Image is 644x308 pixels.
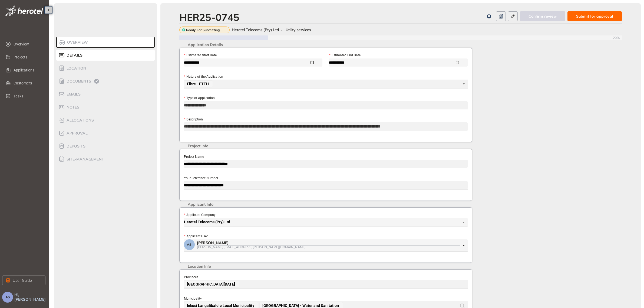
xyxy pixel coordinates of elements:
[184,60,309,65] input: Estimated Start Date
[184,101,468,109] input: Type of Application
[14,78,41,89] span: Customers
[187,304,254,307] span: Inkosi Langalibalele Local Municipality
[2,292,13,303] button: AS
[184,80,213,87] span: Fibre - FTTH
[65,92,81,97] span: Emails
[576,13,613,19] span: Submit for approval
[65,66,86,71] span: Location
[65,118,94,123] span: allocations
[185,42,226,47] span: Application Details
[185,202,216,207] span: Applicant Info
[184,160,468,168] input: Project Name
[286,28,311,32] span: Utility services
[184,117,203,122] label: Description
[197,245,460,249] div: [PERSON_NAME][EMAIL_ADDRESS][PERSON_NAME][DOMAIN_NAME]
[14,39,41,50] span: Overview
[179,11,239,23] div: HER25-0745
[13,277,32,283] span: User Guide
[567,11,622,21] button: Submit for approval
[65,105,79,110] span: Notes
[65,40,88,45] span: Overview
[184,53,217,58] label: Estimated Start Date
[185,264,214,269] span: Location Info
[262,304,339,307] span: [GEOGRAPHIC_DATA] - Water and Sanitation
[232,28,279,32] span: Herotel Telecoms (Pty) Ltd
[240,281,241,287] input: Provinces
[184,176,218,181] label: Your Reference Number
[329,60,454,65] input: Estimated End Date
[65,79,91,84] span: Documents
[14,52,41,63] span: Projects
[65,144,85,149] span: Deposits
[613,36,622,40] span: 20%
[184,154,204,159] label: Project Name
[14,293,47,302] span: Hi, [PERSON_NAME]
[65,131,88,136] span: Approval
[65,53,82,58] span: Details
[4,5,43,16] img: logo
[185,144,211,148] span: Project Info
[184,296,202,301] label: Municipality
[14,65,41,76] span: Applications
[5,295,10,299] span: AS
[187,82,209,86] span: Fibre - FTTH
[184,218,465,227] span: Herotel Telecoms (Pty) Ltd
[184,122,468,131] textarea: Description
[184,181,468,189] input: Your Reference Number
[184,74,223,79] label: Nature of the Application
[184,96,215,101] label: Type of Application
[197,241,460,245] div: [PERSON_NAME]
[187,282,235,286] span: [GEOGRAPHIC_DATA][DATE]
[184,234,208,239] label: Applicant User
[2,276,45,285] button: User Guide
[65,157,104,162] span: site-management
[14,91,41,101] span: Tasks
[329,53,360,58] label: Estimated End Date
[184,275,198,280] label: Provinces
[186,28,220,32] span: Ready For Submitting
[187,243,191,247] span: AS
[184,212,216,218] label: Applicant Company
[184,281,239,288] span: KwaZulu-Natal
